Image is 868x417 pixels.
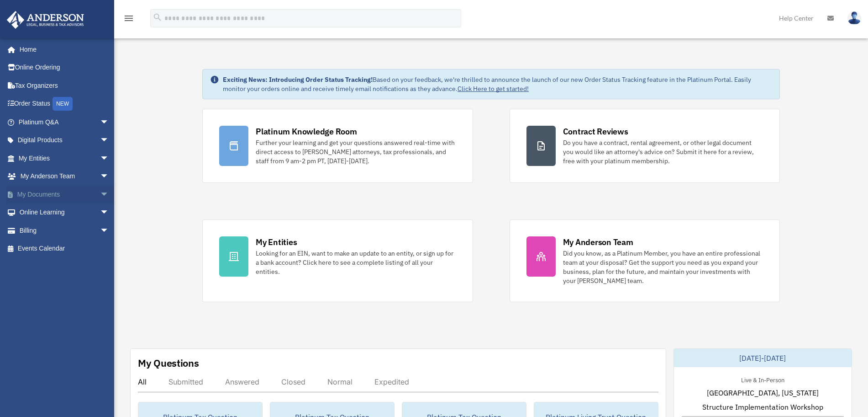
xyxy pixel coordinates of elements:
a: Click Here to get started! [458,85,529,93]
a: Tax Organizers [6,76,123,95]
img: User Pic [847,11,861,25]
span: [GEOGRAPHIC_DATA], [US_STATE] [707,387,819,398]
a: Online Learningarrow_drop_down [6,203,123,222]
div: Based on your feedback, we're thrilled to announce the launch of our new Order Status Tracking fe... [223,75,772,93]
a: Events Calendar [6,240,123,258]
span: arrow_drop_down [100,185,118,204]
a: Platinum Q&Aarrow_drop_down [6,113,123,131]
div: Expedited [374,377,409,386]
span: arrow_drop_down [100,221,118,240]
span: arrow_drop_down [100,113,118,132]
div: Closed [281,377,305,386]
div: Contract Reviews [563,126,628,137]
div: Answered [225,377,259,386]
div: My Anderson Team [563,236,633,248]
a: Online Ordering [6,59,123,77]
a: Home [6,40,118,59]
a: My Entities Looking for an EIN, want to make an update to an entity, or sign up for a bank accoun... [202,219,473,302]
span: arrow_drop_down [100,167,118,186]
strong: Exciting News: Introducing Order Status Tracking! [223,75,373,84]
div: NEW [53,97,73,111]
a: Contract Reviews Do you have a contract, rental agreement, or other legal document you would like... [510,109,780,183]
div: Further your learning and get your questions answered real-time with direct access to [PERSON_NAM... [256,138,456,166]
a: Billingarrow_drop_down [6,221,123,240]
div: Do you have a contract, rental agreement, or other legal document you would like an attorney's ad... [563,138,763,166]
span: arrow_drop_down [100,149,118,168]
span: arrow_drop_down [100,131,118,150]
span: Structure Implementation Workshop [702,401,823,412]
a: Digital Productsarrow_drop_down [6,131,123,150]
a: Platinum Knowledge Room Further your learning and get your questions answered real-time with dire... [202,109,473,183]
a: My Anderson Team Did you know, as a Platinum Member, you have an entire professional team at your... [510,219,780,302]
a: My Entitiesarrow_drop_down [6,149,123,167]
div: All [138,377,147,386]
a: menu [123,16,134,24]
i: search [153,12,163,22]
a: My Anderson Teamarrow_drop_down [6,167,123,186]
div: Platinum Knowledge Room [256,126,357,137]
img: Anderson Advisors Platinum Portal [4,11,87,29]
span: arrow_drop_down [100,203,118,222]
div: My Questions [138,356,199,370]
div: Live & In-Person [734,374,792,384]
i: menu [123,13,134,24]
a: My Documentsarrow_drop_down [6,185,123,203]
div: Submitted [168,377,203,386]
div: My Entities [256,236,297,248]
div: [DATE]-[DATE] [674,349,852,367]
div: Did you know, as a Platinum Member, you have an entire professional team at your disposal? Get th... [563,249,763,285]
div: Normal [327,377,352,386]
a: Order StatusNEW [6,95,123,113]
div: Looking for an EIN, want to make an update to an entity, or sign up for a bank account? Click her... [256,249,456,276]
